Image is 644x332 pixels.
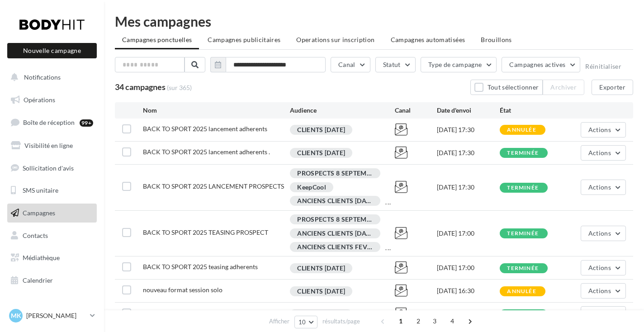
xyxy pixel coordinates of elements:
[80,119,93,127] div: 99+
[411,314,426,328] span: 2
[5,226,99,245] a: Contacts
[588,149,611,157] span: Actions
[507,289,536,294] div: annulée
[143,182,284,190] span: BACK TO SPORT 2025 LANCEMENT PROSPECTS
[143,148,270,156] span: BACK TO SPORT 2025 lancement adherents .
[24,73,61,81] span: Notifications
[500,106,563,115] div: État
[5,181,99,200] a: SMS unitaire
[437,125,500,134] div: [DATE] 17:30
[507,231,539,237] div: terminée
[509,61,565,68] span: Campagnes actives
[5,113,99,132] a: Boîte de réception99+
[581,306,626,322] button: Actions
[290,148,352,158] div: CLIENTS [DATE]
[269,317,289,326] span: Afficher
[290,309,352,319] div: CLIENTS [DATE]
[502,57,580,72] button: Campagnes actives
[143,286,223,294] span: nouveau format session solo
[5,271,99,290] a: Calendrier
[385,198,391,207] div: ...
[470,80,543,95] button: Tout sélectionner
[298,318,306,326] span: 10
[23,186,58,194] span: SMS unitaire
[395,106,437,115] div: Canal
[167,83,192,92] span: (sur 365)
[507,185,539,191] div: terminée
[115,82,166,92] span: 34 campagnes
[437,286,500,295] div: [DATE] 16:30
[290,228,380,238] div: ANCIENS CLIENTS [DATE]
[5,159,99,178] a: Sollicitation d'avis
[290,196,380,206] div: ANCIENS CLIENTS [DATE]
[393,314,408,328] span: 1
[588,264,611,271] span: Actions
[208,36,280,43] span: Campagnes publicitaires
[581,226,626,241] button: Actions
[543,80,584,95] button: Archiver
[427,314,442,328] span: 3
[481,36,512,43] span: Brouillons
[5,204,99,223] a: Campagnes
[421,57,497,72] button: Type de campagne
[581,122,626,138] button: Actions
[23,254,60,261] span: Médiathèque
[437,263,500,272] div: [DATE] 17:00
[23,209,55,217] span: Campagnes
[5,68,95,87] button: Notifications
[296,36,374,43] span: Operations sur inscription
[437,106,500,115] div: Date d'envoi
[26,311,86,320] p: [PERSON_NAME]
[581,260,626,275] button: Actions
[143,106,290,115] div: Nom
[588,183,611,191] span: Actions
[437,183,500,192] div: [DATE] 17:30
[437,309,500,318] div: [DATE] 16:30
[5,90,99,109] a: Opérations
[581,180,626,195] button: Actions
[23,119,75,126] span: Boîte de réception
[445,314,459,328] span: 4
[23,276,53,284] span: Calendrier
[290,242,380,252] div: ANCIENS CLIENTS FEVRIER 2025
[290,263,352,273] div: CLIENTS [DATE]
[331,57,370,72] button: Canal
[143,125,267,133] span: BACK TO SPORT 2025 lancement adherents
[322,317,360,326] span: résultats/page
[294,316,317,328] button: 10
[290,125,352,135] div: CLIENTS [DATE]
[290,286,352,296] div: CLIENTS [DATE]
[588,126,611,133] span: Actions
[588,287,611,294] span: Actions
[585,63,621,70] button: Réinitialiser
[375,57,416,72] button: Statut
[24,142,73,149] span: Visibilité en ligne
[507,150,539,156] div: terminée
[437,148,500,157] div: [DATE] 17:30
[290,106,395,115] div: Audience
[437,229,500,238] div: [DATE] 17:00
[7,307,97,324] a: MK [PERSON_NAME]
[24,96,55,104] span: Opérations
[115,14,633,28] div: Mes campagnes
[290,168,380,178] div: PROSPECTS 8 SEPTEMBRE 2025
[290,214,380,224] div: PROSPECTS 8 SEPTEMBRE 2025
[391,36,465,43] span: Campagnes automatisées
[143,228,268,236] span: BACK TO SPORT 2025 TEASING PROSPECT
[7,43,97,58] button: Nouvelle campagne
[588,229,611,237] span: Actions
[581,283,626,299] button: Actions
[11,311,21,320] span: MK
[581,145,626,161] button: Actions
[23,232,48,239] span: Contacts
[507,127,536,133] div: annulée
[290,182,333,192] div: KeepCool
[507,266,539,271] div: terminée
[5,248,99,267] a: Médiathèque
[385,243,391,252] div: ...
[23,164,74,171] span: Sollicitation d'avis
[5,136,99,155] a: Visibilité en ligne
[143,309,243,317] span: nouveau format session solo - copie
[143,263,258,270] span: BACK TO SPORT 2025 teasing adherents
[592,80,633,95] button: Exporter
